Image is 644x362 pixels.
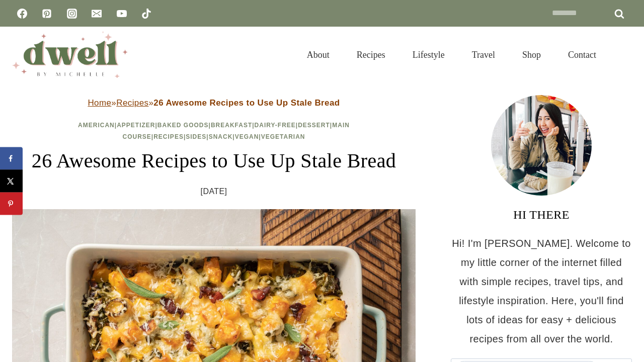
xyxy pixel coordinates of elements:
a: Pinterest [37,4,57,24]
a: Instagram [62,4,82,24]
a: About [293,37,343,72]
a: Vegan [235,133,259,140]
a: American [78,122,115,129]
a: Baked Goods [157,122,209,129]
h3: HI THERE [451,206,632,224]
a: Travel [458,37,509,72]
nav: Primary Navigation [293,37,610,72]
a: YouTube [112,4,132,24]
a: Appetizer [117,122,155,129]
button: View Search Form [615,46,632,63]
a: Shop [509,37,554,72]
img: DWELL by michelle [12,32,128,78]
a: Lifestyle [399,37,458,72]
a: Recipes [116,98,148,108]
a: Dairy-Free [255,122,296,129]
time: [DATE] [201,184,227,199]
p: Hi! I'm [PERSON_NAME]. Welcome to my little corner of the internet filled with simple recipes, tr... [451,234,632,348]
a: Snack [209,133,233,140]
a: Email [87,4,107,24]
a: Recipes [153,133,184,140]
a: Home [88,98,111,108]
span: | | | | | | | | | | | [78,122,350,140]
a: Dessert [298,122,330,129]
a: Facebook [12,4,32,24]
strong: 26 Awesome Recipes to Use Up Stale Bread [153,98,340,108]
a: TikTok [136,4,156,24]
h1: 26 Awesome Recipes to Use Up Stale Bread [12,146,416,176]
a: Recipes [343,37,399,72]
span: » » [88,98,340,108]
a: Contact [554,37,610,72]
a: Sides [186,133,206,140]
a: Breakfast [211,122,252,129]
a: Vegetarian [261,133,305,140]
